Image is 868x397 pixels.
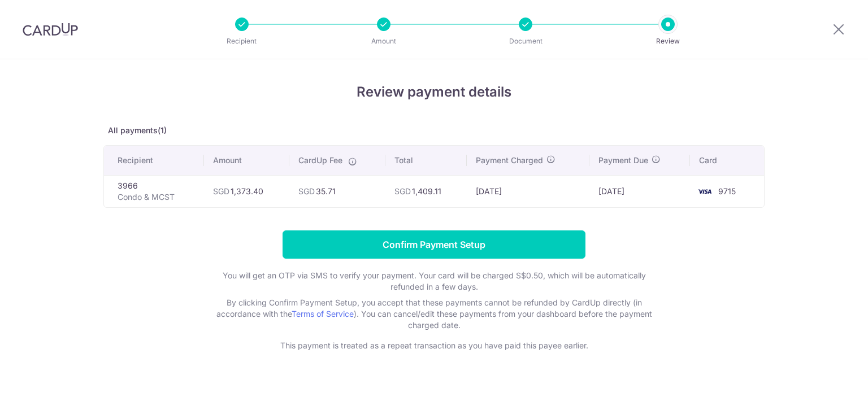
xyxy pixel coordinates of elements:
[208,270,660,293] p: You will get an OTP via SMS to verify your payment. Your card will be charged S$0.50, which will ...
[213,186,229,196] span: SGD
[208,297,660,331] p: By clicking Confirm Payment Setup, you accept that these payments cannot be refunded by CardUp di...
[718,186,736,196] span: 9715
[342,36,426,47] p: Amount
[385,175,467,207] td: 1,409.11
[476,155,543,166] span: Payment Charged
[484,36,567,47] p: Document
[693,185,716,198] img: <span class="translation_missing" title="translation missing: en.account_steps.new_confirm_form.b...
[298,155,342,166] span: CardUp Fee
[289,175,385,207] td: 35.71
[626,36,710,47] p: Review
[23,23,78,36] img: CardUp
[385,146,467,175] th: Total
[394,186,411,196] span: SGD
[103,125,765,136] p: All payments(1)
[283,230,585,259] input: Confirm Payment Setup
[200,36,284,47] p: Recipient
[103,82,765,102] h4: Review payment details
[598,155,648,166] span: Payment Due
[589,175,690,207] td: [DATE]
[104,175,204,207] td: 3966
[104,146,204,175] th: Recipient
[690,146,765,175] th: Card
[204,175,289,207] td: 1,373.40
[204,146,289,175] th: Amount
[298,186,315,196] span: SGD
[796,363,857,391] iframe: Opens a widget where you can find more information
[118,191,195,203] p: Condo & MCST
[467,175,589,207] td: [DATE]
[292,309,354,319] a: Terms of Service
[208,340,660,351] p: This payment is treated as a repeat transaction as you have paid this payee earlier.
